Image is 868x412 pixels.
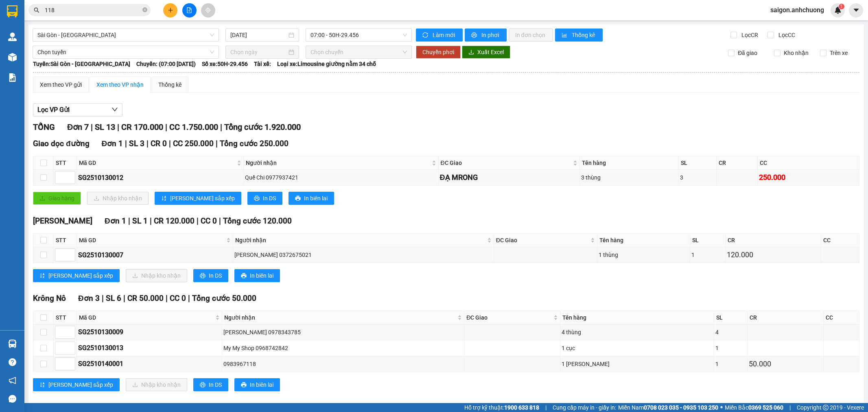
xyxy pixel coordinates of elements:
img: icon-new-feature [834,7,842,14]
button: printerIn biên lai [234,378,280,391]
span: In DS [209,380,222,389]
td: SG2510130012 [77,170,244,186]
span: bar-chart [562,32,568,39]
span: In biên lai [250,380,273,389]
strong: 0708 023 035 - 0935 103 250 [644,404,718,411]
button: printerIn biên lai [289,192,334,205]
button: file-add [182,3,197,18]
span: | [125,139,127,148]
div: ĐẠ MRONG [440,172,578,183]
span: Lọc VP Gửi [37,105,70,115]
span: ĐC Giao [441,158,571,167]
span: [PERSON_NAME] sắp xếp [170,194,235,203]
div: 1 thùng [599,250,689,259]
span: ĐC Giao [466,313,552,322]
span: printer [295,195,301,202]
span: Miền Bắc [725,403,783,412]
span: close-circle [142,7,147,12]
th: Tên hàng [597,234,690,247]
span: printer [241,273,247,279]
span: CC 1.500.000 [143,403,190,412]
span: Tổng cước 1.500.000 [197,403,272,412]
span: CR 0 [151,139,167,148]
span: Lọc CC [775,31,796,39]
div: SG2510130009 [78,327,221,337]
span: Cung cấp máy in - giấy in: [553,403,616,412]
img: warehouse-icon [8,53,17,61]
div: 1 [715,344,746,353]
span: In biên lai [304,194,328,203]
span: In phơi [481,31,500,39]
span: file-add [186,7,192,13]
div: 1 [PERSON_NAME] [562,359,713,368]
div: 3 [680,173,715,182]
span: SL 3 [129,139,144,148]
span: 1 [840,4,843,9]
span: plus [168,7,173,13]
span: printer [200,382,206,388]
button: syncLàm mới [416,28,463,42]
button: sort-ascending[PERSON_NAME] sắp xếp [33,269,120,282]
span: saigon.anhchuong [764,5,831,15]
span: Mã GD [79,236,225,245]
span: CC 1.750.000 [169,122,218,132]
button: printerIn DS [193,378,228,391]
div: 50.000 [749,358,822,370]
strong: 0369 525 060 [748,404,783,411]
button: plus [163,3,177,18]
th: STT [54,311,77,324]
span: CR 0 [121,403,137,412]
td: SG2510130013 [77,340,222,356]
button: printerIn biên lai [234,269,280,282]
span: SL 6 [106,294,121,303]
span: Đạ Rsal [33,403,60,412]
th: CR [717,156,758,170]
span: Mã GD [79,158,235,167]
span: Hỗ trợ kỹ thuật: [464,403,539,412]
span: | [91,122,93,132]
span: CC 0 [170,294,186,303]
span: | [789,403,791,412]
span: | [192,403,195,412]
button: downloadNhập kho nhận [126,269,187,282]
span: | [166,294,168,303]
span: Tổng cước 120.000 [223,216,292,226]
div: SG2510130013 [78,343,221,353]
span: CR 170.000 [121,122,163,132]
div: 1 [715,359,746,368]
div: [PERSON_NAME] 0978343785 [223,328,463,337]
span: 07:00 - 50H-29.456 [310,29,407,41]
input: 14/10/2025 [230,31,287,39]
span: | [139,403,141,412]
span: Tài xế: [254,59,271,68]
div: 3 thùng [581,173,677,182]
th: Tên hàng [580,156,679,170]
span: Chọn tuyến [37,46,214,58]
span: Giao dọc đường [33,139,90,148]
span: SL 3 [99,403,115,412]
button: downloadNhập kho nhận [126,378,187,391]
span: | [146,139,149,148]
span: caret-down [853,7,860,14]
span: Đơn 3 [78,294,100,303]
th: SL [679,156,717,170]
span: Người nhận [224,313,456,322]
span: ⚪️ [720,406,723,409]
div: [PERSON_NAME] 0372675021 [234,250,492,259]
span: Đơn 1 [102,139,123,148]
button: printerIn DS [247,192,282,205]
div: SG2510130012 [78,173,242,183]
span: In DS [209,271,222,280]
span: Số xe: 50H-29.456 [202,59,248,68]
span: printer [200,273,206,279]
button: printerIn phơi [465,28,507,42]
span: TỔNG [33,122,55,132]
div: 4 thùng [562,328,713,337]
div: Xem theo VP nhận [96,80,144,89]
span: ĐC Giao [496,236,589,245]
span: Chuyến: (07:00 [DATE]) [136,59,196,68]
img: solution-icon [8,73,17,82]
span: [PERSON_NAME] sắp xếp [48,271,113,280]
button: uploadGiao hàng [33,192,81,205]
input: Tìm tên, số ĐT hoặc mã đơn [45,6,141,15]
